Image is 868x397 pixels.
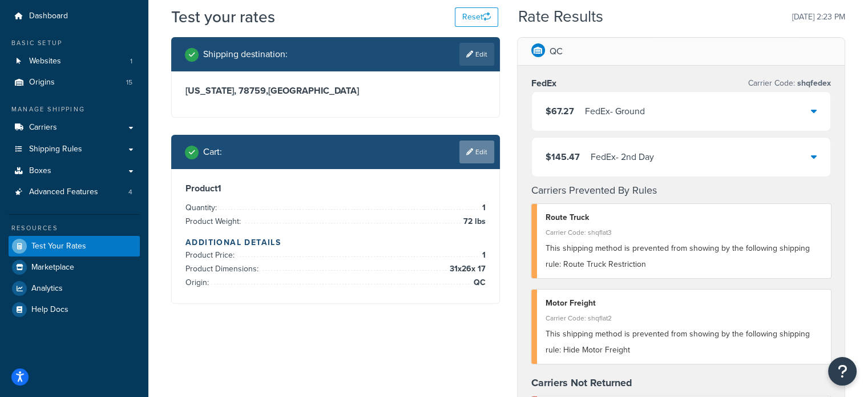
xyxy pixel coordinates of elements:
h4: Carriers Prevented By Rules [531,183,831,198]
span: Product Weight: [185,215,244,227]
span: Carriers [29,123,57,133]
div: Basic Setup [9,38,140,48]
div: Route Truck [546,210,823,226]
span: 72 lbs [461,215,486,228]
a: Test Your Rates [9,236,140,256]
span: shqfedex [795,77,831,89]
a: Origins15 [9,72,140,93]
span: 4 [128,187,132,197]
span: QC [471,276,486,290]
span: Advanced Features [29,187,98,197]
span: $67.27 [546,105,574,118]
a: Dashboard [9,6,140,27]
div: Manage Shipping [9,105,140,114]
button: Reset [455,7,498,27]
a: Edit [459,43,494,66]
span: Quantity: [185,202,220,214]
h4: Additional Details [185,236,486,248]
span: Marketplace [31,263,74,272]
span: Test Your Rates [31,242,86,251]
div: Carrier Code: shqflat3 [546,224,823,240]
button: Open Resource Center [828,357,857,386]
span: Boxes [29,166,51,176]
h3: FedEx [531,78,556,89]
span: 31 x 26 x 17 [447,262,486,276]
a: Analytics [9,278,140,299]
p: [DATE] 2:23 PM [792,9,845,25]
a: Shipping Rules [9,139,140,160]
span: This shipping method is prevented from showing by the following shipping rule: Route Truck Restri... [546,242,810,270]
span: 1 [479,248,486,262]
div: Motor Freight [546,295,823,311]
span: 1 [130,57,132,66]
span: Origin: [185,276,212,288]
span: $145.47 [546,150,580,163]
a: Edit [459,141,494,163]
a: Marketplace [9,257,140,278]
span: Origins [29,78,55,87]
span: Websites [29,57,61,66]
h2: Rate Results [518,8,603,26]
span: 15 [126,78,132,87]
div: Carrier Code: shqflat2 [546,310,823,326]
h3: Product 1 [185,183,486,194]
span: Product Dimensions: [185,263,261,275]
div: Resources [9,223,140,233]
a: Boxes [9,161,140,182]
h1: Test your rates [171,6,275,28]
div: FedEx - Ground [585,103,645,119]
a: Carriers [9,117,140,138]
li: Advanced Features [9,182,140,203]
a: Websites1 [9,51,140,72]
h2: Shipping destination : [203,49,288,59]
strong: Carriers Not Returned [531,375,632,390]
span: Dashboard [29,11,68,21]
h3: [US_STATE], 78759 , [GEOGRAPHIC_DATA] [185,85,486,97]
span: 1 [479,201,486,215]
li: Origins [9,72,140,93]
p: Carrier Code: [748,75,831,91]
div: FedEx - 2nd Day [591,149,654,165]
span: Product Price: [185,249,237,261]
span: Analytics [31,284,63,294]
a: Help Docs [9,299,140,320]
span: Shipping Rules [29,145,82,154]
p: QC [550,43,563,59]
li: Websites [9,51,140,72]
h2: Cart : [203,147,222,157]
a: Advanced Features4 [9,182,140,203]
span: Help Docs [31,305,68,315]
span: This shipping method is prevented from showing by the following shipping rule: Hide Motor Freight [546,328,810,356]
